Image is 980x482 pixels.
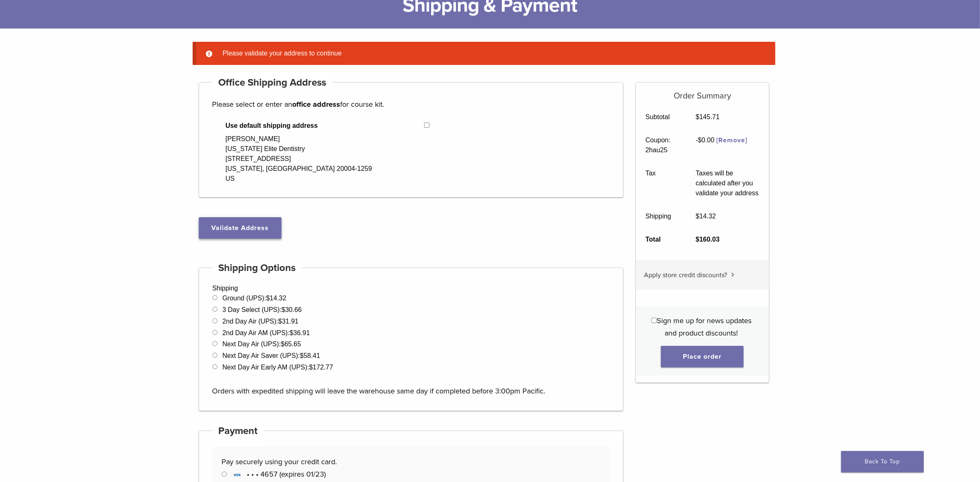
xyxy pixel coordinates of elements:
[300,352,304,359] span: $
[636,129,687,162] th: Coupon: 2hau25
[212,421,264,441] h4: Payment
[222,295,286,302] label: Ground (UPS):
[266,295,270,302] span: $
[222,456,600,468] p: Pay securely using your credit card.
[661,346,744,367] button: Place order
[222,318,298,325] label: 2nd Day Air (UPS):
[231,471,243,479] img: Visa
[266,295,286,302] bdi: 14.32
[300,352,320,359] bdi: 58.41
[696,213,716,220] bdi: 14.32
[212,73,332,93] h4: Office Shipping Address
[212,98,610,110] p: Please select or enter an for course kit.
[636,83,769,101] h5: Order Summary
[696,213,699,220] span: $
[309,364,313,371] span: $
[644,271,727,279] span: Apply store credit discounts?
[716,136,747,144] a: Remove 2hau25 coupon
[226,121,424,131] span: Use default shipping address
[278,318,282,325] span: $
[696,236,720,243] bdi: 160.03
[696,113,699,120] span: $
[231,470,326,479] span: • • • 4657 (expires 01/23)
[281,306,285,313] span: $
[636,205,687,228] th: Shipping
[222,364,333,371] label: Next Day Air Early AM (UPS):
[636,162,687,205] th: Tax
[222,352,320,359] label: Next Day Air Saver (UPS):
[212,258,302,278] h4: Shipping Options
[696,236,699,243] span: $
[651,318,657,323] input: Sign me up for news updates and product discounts!
[226,134,372,184] div: [PERSON_NAME] [US_STATE] Elite Dentistry [STREET_ADDRESS] [US_STATE], [GEOGRAPHIC_DATA] 20004-125...
[309,364,333,371] bdi: 172.77
[636,106,687,129] th: Subtotal
[293,100,341,109] strong: office address
[199,217,281,239] button: Validate Address
[636,228,687,251] th: Total
[687,162,769,205] td: Taxes will be calculated after you validate your address
[222,329,310,336] label: 2nd Day Air AM (UPS):
[222,306,302,313] label: 3 Day Select (UPS):
[222,341,301,348] label: Next Day Air (UPS):
[698,137,715,144] span: 0.00
[731,273,734,277] img: caret.svg
[281,341,284,348] span: $
[219,48,762,58] li: Please validate your address to continue
[281,306,302,313] bdi: 30.66
[841,451,924,472] a: Back To Top
[290,329,293,336] span: $
[696,113,720,120] bdi: 145.71
[687,129,769,162] td: -
[199,268,624,411] div: Shipping
[290,329,310,336] bdi: 36.91
[212,372,610,397] p: Orders with expedited shipping will leave the warehouse same day if completed before 3:00pm Pacific.
[698,137,702,144] span: $
[278,318,298,325] bdi: 31.91
[281,341,301,348] bdi: 65.65
[657,316,751,338] span: Sign me up for news updates and product discounts!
